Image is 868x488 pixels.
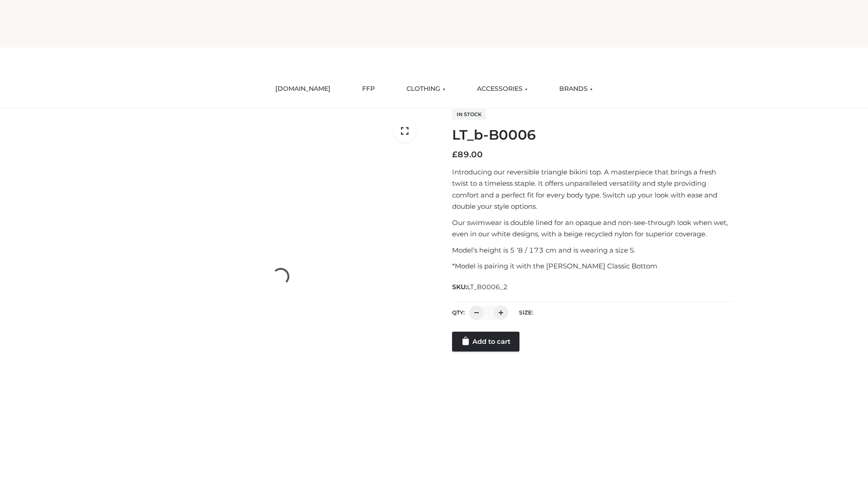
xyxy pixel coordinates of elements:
p: Model’s height is 5 ‘8 / 173 cm and is wearing a size S. [452,244,734,256]
a: [DOMAIN_NAME] [269,79,337,99]
a: FFP [355,79,382,99]
p: Introducing our reversible triangle bikini top. A masterpiece that brings a fresh twist to a time... [452,166,734,212]
a: Add to cart [452,332,519,352]
label: Size: [519,309,533,316]
span: SKU: [452,282,509,292]
a: BRANDS [552,79,599,99]
bdi: 89.00 [452,150,483,160]
p: *Model is pairing it with the [PERSON_NAME] Classic Bottom [452,260,734,272]
p: Our swimwear is double lined for an opaque and non-see-through look when wet, even in our white d... [452,217,734,240]
a: ACCESSORIES [470,79,534,99]
span: £ [452,150,458,160]
h1: LT_b-B0006 [452,127,734,143]
label: QTY: [452,309,465,316]
span: In stock [452,109,486,120]
span: LT_B0006_2 [467,283,508,291]
a: CLOTHING [400,79,452,99]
